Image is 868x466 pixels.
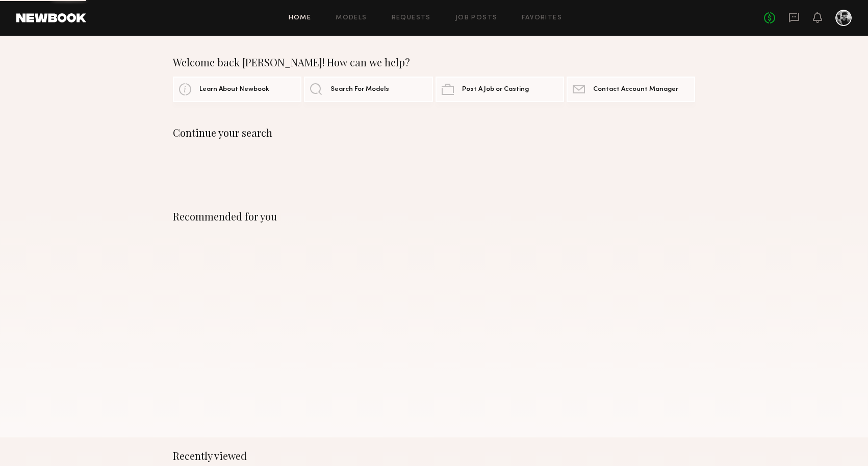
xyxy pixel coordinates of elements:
[289,15,312,21] a: Home
[436,77,564,102] a: Post A Job or Casting
[304,77,432,102] a: Search For Models
[173,56,695,68] div: Welcome back [PERSON_NAME]! How can we help?
[392,15,431,21] a: Requests
[462,86,529,93] span: Post A Job or Casting
[567,77,695,102] a: Contact Account Manager
[522,15,562,21] a: Favorites
[336,15,367,21] a: Models
[173,210,695,223] div: Recommended for you
[455,15,498,21] a: Job Posts
[173,77,301,102] a: Learn About Newbook
[593,86,678,93] span: Contact Account Manager
[330,86,389,93] span: Search For Models
[173,127,695,139] div: Continue your search
[173,450,695,462] div: Recently viewed
[199,86,269,93] span: Learn About Newbook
